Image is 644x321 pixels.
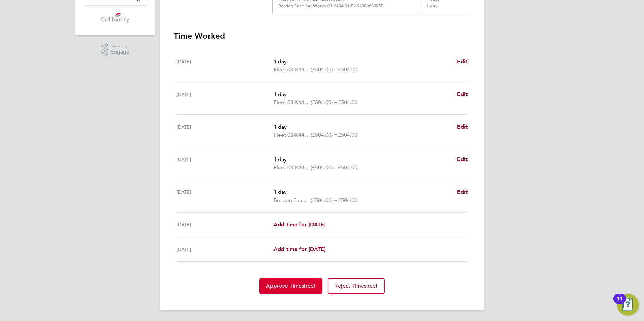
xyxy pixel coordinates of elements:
[176,58,273,74] div: [DATE]
[101,43,130,56] a: Powered byEngage
[311,66,338,73] span: (£504.00) =
[457,91,468,97] span: Edit
[266,283,316,289] span: Approve Timesheet
[273,131,311,139] span: Fleet 03-K444.04-E2 9200076921P
[457,58,468,66] a: Edit
[457,188,468,196] a: Edit
[273,245,325,253] a: Add time for [DATE]
[273,196,311,204] span: Bordon Enabling Works 03-K104.01-E2 9200063395P
[457,123,468,131] a: Edit
[338,164,357,171] span: £504.00
[273,221,325,228] span: Add time for [DATE]
[273,58,452,66] p: 1 day
[273,221,325,229] a: Add time for [DATE]
[176,245,273,253] div: [DATE]
[457,156,468,163] span: Edit
[338,66,357,73] span: £504.00
[311,164,338,171] span: (£504.00) =
[338,197,357,203] span: £504.00
[311,197,338,203] span: (£504.00) =
[457,155,468,164] a: Edit
[273,90,452,98] p: 1 day
[338,132,357,138] span: £504.00
[617,299,623,308] div: 11
[457,189,468,195] span: Edit
[110,49,129,55] span: Engage
[273,188,452,196] p: 1 day
[273,164,311,172] span: Fleet 03-K444.04-E2 9200076921P
[176,188,273,204] div: [DATE]
[101,12,129,23] img: gallifordtry-logo-retina.png
[176,155,273,172] div: [DATE]
[334,283,378,289] span: Reject Timesheet
[259,278,322,294] button: Approve Timesheet
[273,246,325,252] span: Add time for [DATE]
[328,278,385,294] button: Reject Timesheet
[273,155,452,164] p: 1 day
[457,123,468,130] span: Edit
[110,43,129,49] span: Powered by
[421,3,470,14] div: 1 day
[457,90,468,98] a: Edit
[617,294,639,316] button: Open Resource Center, 11 new notifications
[176,123,273,139] div: [DATE]
[273,123,452,131] p: 1 day
[338,99,357,105] span: £504.00
[311,132,338,138] span: (£504.00) =
[174,31,470,41] h3: Time Worked
[457,58,468,65] span: Edit
[176,90,273,106] div: [DATE]
[273,66,311,74] span: Fleet 03-K444.04-E2 9200076921P
[311,99,338,105] span: (£504.00) =
[84,12,147,23] a: Go to home page
[278,3,383,9] div: Bordon Enabling Works 03-K104.01-E2 9200063395P
[176,221,273,229] div: [DATE]
[273,98,311,106] span: Fleet 03-K444.04-E2 9200076921P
